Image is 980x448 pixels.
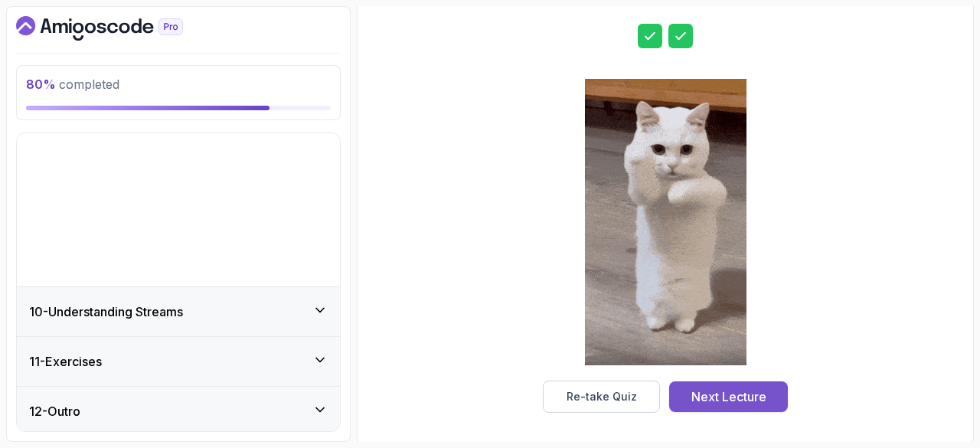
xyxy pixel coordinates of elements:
[26,77,56,92] span: 80 %
[29,352,102,371] h3: 11 - Exercises
[585,79,746,365] img: cool-cat
[29,402,80,420] h3: 12 - Outro
[17,287,340,336] button: 10-Understanding Streams
[26,77,119,92] span: completed
[669,381,788,412] button: Next Lecture
[17,337,340,386] button: 11-Exercises
[543,381,660,413] button: Re-take Quiz
[691,388,766,406] div: Next Lecture
[16,16,218,41] a: Dashboard
[17,387,340,436] button: 12-Outro
[29,302,183,321] h3: 10 - Understanding Streams
[567,389,637,404] div: Re-take Quiz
